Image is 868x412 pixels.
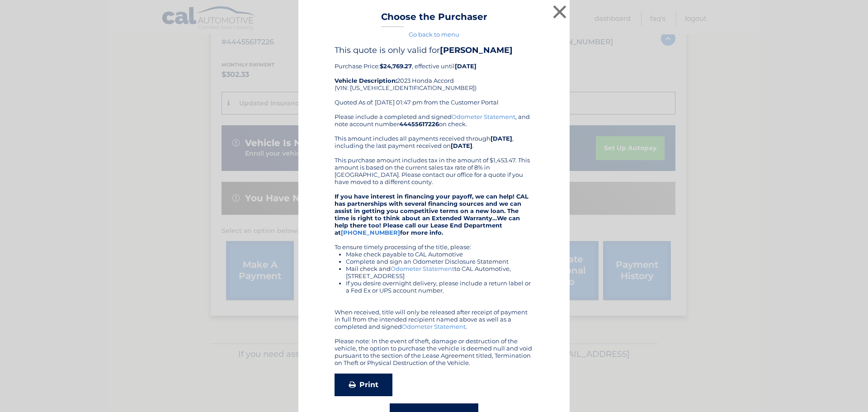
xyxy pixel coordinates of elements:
[451,142,472,149] b: [DATE]
[335,45,533,55] h4: This quote is only valid for
[491,135,512,142] b: [DATE]
[335,77,397,84] strong: Vehicle Description:
[335,374,392,396] a: Print
[335,193,528,236] strong: If you have interest in financing your payoff, we can help! CAL has partnerships with several fin...
[346,279,533,294] li: If you desire overnight delivery, please include a return label or a Fed Ex or UPS account number.
[346,265,533,279] li: Mail check and to CAL Automotive, [STREET_ADDRESS]
[399,120,439,128] b: 44455617226
[452,113,515,120] a: Odometer Statement
[335,113,533,366] div: Please include a completed and signed , and note account number on check. This amount includes al...
[335,45,533,113] div: Purchase Price: , effective until 2023 Honda Accord (VIN: [US_VEHICLE_IDENTIFICATION_NUMBER]) Quo...
[440,45,513,55] b: [PERSON_NAME]
[381,11,487,27] h3: Choose the Purchaser
[402,323,466,330] a: Odometer Statement
[341,229,400,236] a: [PHONE_NUMBER]
[391,265,454,272] a: Odometer Statement
[346,251,533,258] li: Make check payable to CAL Automotive
[455,62,476,70] b: [DATE]
[551,3,569,21] button: ×
[409,31,459,38] a: Go back to menu
[346,258,533,265] li: Complete and sign an Odometer Disclosure Statement
[380,62,412,70] b: $24,769.27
